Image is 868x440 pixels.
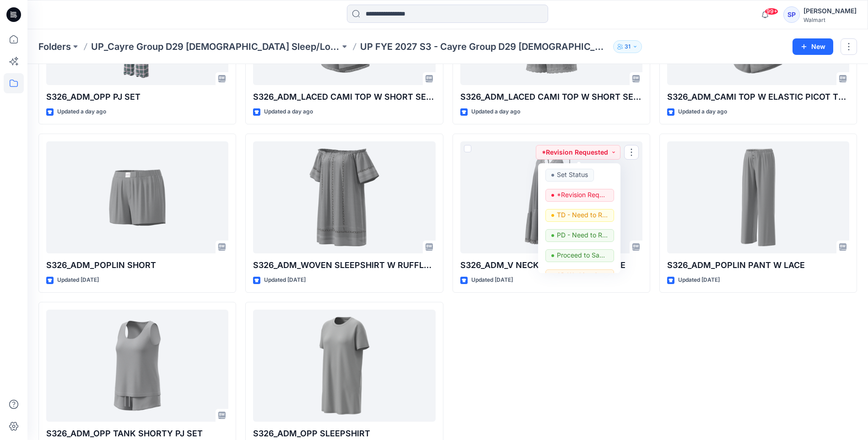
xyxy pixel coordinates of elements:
[460,141,642,253] a: S326_ADM_V NECK SLEEPSHIRT W LACE
[613,40,642,53] button: 31
[667,91,849,103] p: S326_ADM_CAMI TOP W ELASTIC PICOT TRIM SHORT SET
[264,107,313,117] p: Updated a day ago
[557,209,608,221] p: TD - Need to Review
[253,310,435,422] a: S326_ADM_OPP SLEEPSHIRT
[46,141,228,253] a: S326_ADM_POPLIN SHORT
[557,269,608,281] p: 3D Working Session - Need to Review
[803,5,857,16] div: [PERSON_NAME]
[803,16,857,23] div: Walmart
[460,259,642,272] p: S326_ADM_V NECK SLEEPSHIRT W LACE
[557,229,608,241] p: PD - Need to Review Cost
[46,259,228,272] p: S326_ADM_POPLIN SHORT
[253,259,435,272] p: S326_ADM_WOVEN SLEEPSHIRT W RUFFLE AND LACE
[667,259,849,272] p: S326_ADM_POPLIN PANT W LACE
[253,91,435,103] p: S326_ADM_LACED CAMI TOP W SHORT SET_OPT B
[471,275,513,285] p: Updated [DATE]
[253,141,435,253] a: S326_ADM_WOVEN SLEEPSHIRT W RUFFLE AND LACE
[793,38,833,55] button: New
[765,8,778,15] span: 99+
[253,427,435,440] p: S326_ADM_OPP SLEEPSHIRT
[91,40,340,53] a: UP_Cayre Group D29 [DEMOGRAPHIC_DATA] Sleep/Loungewear
[360,40,609,53] p: UP FYE 2027 S3 - Cayre Group D29 [DEMOGRAPHIC_DATA] Sleepwear
[557,249,608,261] p: Proceed to Sample
[471,107,520,117] p: Updated a day ago
[264,275,306,285] p: Updated [DATE]
[57,275,99,285] p: Updated [DATE]
[38,40,71,53] a: Folders
[46,427,228,440] p: S326_ADM_OPP TANK SHORTY PJ SET
[460,91,642,103] p: S326_ADM_LACED CAMI TOP W SHORT SET_OPT A
[557,189,608,201] p: *Revision Requested
[667,141,849,253] a: S326_ADM_POPLIN PANT W LACE
[57,107,106,117] p: Updated a day ago
[783,6,800,23] div: SP
[46,310,228,422] a: S326_ADM_OPP TANK SHORTY PJ SET
[46,91,228,103] p: S326_ADM_OPP PJ SET
[678,275,720,285] p: Updated [DATE]
[678,107,727,117] p: Updated a day ago
[557,169,588,181] p: Set Status
[625,42,631,52] p: 31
